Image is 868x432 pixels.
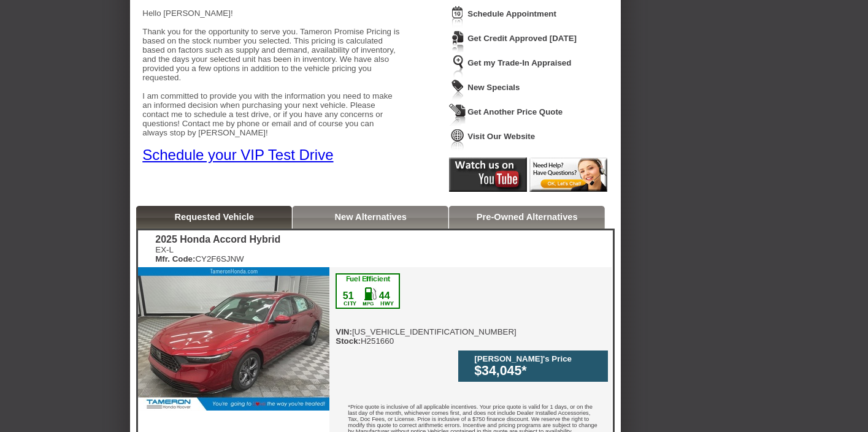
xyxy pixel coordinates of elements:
[449,79,466,102] img: Icon_WeeklySpecials.png
[336,273,517,346] div: [US_VEHICLE_IDENTIFICATION_NUMBER] H251660
[142,146,333,163] a: Schedule your VIP Test Drive
[474,354,602,363] div: [PERSON_NAME]'s Price
[342,290,355,301] div: 51
[449,128,466,151] img: Icon_VisitWebsite.png
[474,363,602,379] div: $34,045*
[467,34,577,43] a: Get Credit Approved [DATE]
[336,336,361,346] b: Stock:
[449,30,466,53] img: Icon_CreditApproval.png
[138,267,329,411] img: 2025 Honda Accord Hybrid
[155,234,280,245] div: 2025 Honda Accord Hybrid
[529,157,607,192] img: Icon_LiveChat2.png
[449,104,466,126] img: Icon_GetQuote.png
[467,58,571,67] a: Get my Trade-In Appraised
[155,245,280,263] div: EX-L CY2F6SJNW
[467,83,520,92] a: New Specials
[449,55,466,77] img: Icon_TradeInAppraisal.png
[334,212,407,222] a: New Alternatives
[155,254,195,263] b: Mfr. Code:
[477,212,578,222] a: Pre-Owned Alternatives
[467,132,535,141] a: Visit Our Website
[467,107,563,116] a: Get Another Price Quote
[378,290,391,301] div: 44
[449,157,527,192] img: Icon_Youtube2.png
[174,212,254,222] a: Requested Vehicle
[449,6,466,28] img: Icon_ScheduleAppointment.png
[467,9,556,18] a: Schedule Appointment
[336,327,352,336] b: VIN:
